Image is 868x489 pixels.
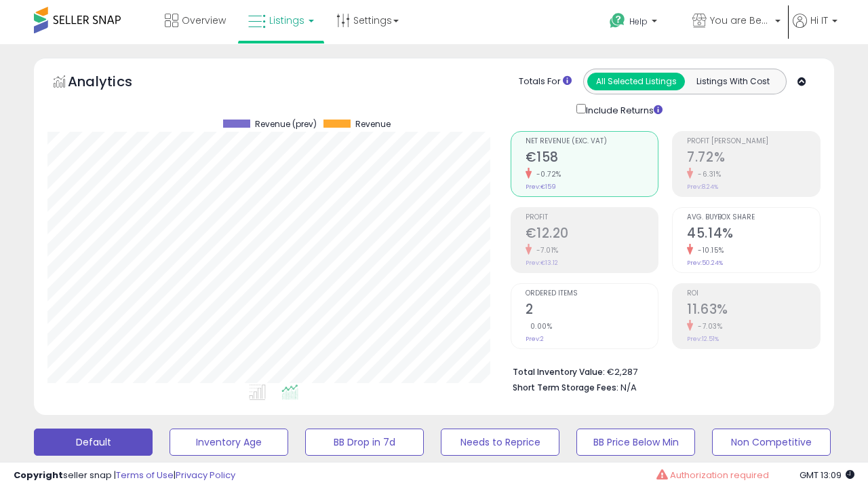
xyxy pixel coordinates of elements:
a: Terms of Use [116,469,174,482]
small: -6.31% [693,169,721,179]
small: -7.01% [532,245,559,255]
button: All Selected Listings [587,73,685,90]
span: Listings [269,14,304,27]
b: Short Term Storage Fees: [513,382,618,393]
b: Total Inventory Value: [513,366,605,378]
small: -10.15% [693,245,724,255]
span: Overview [182,14,226,27]
span: Avg. Buybox Share [687,214,820,221]
small: Prev: €159 [526,183,556,191]
i: Get Help [609,12,626,29]
h2: €12.20 [526,225,658,244]
a: Hi IT [793,14,837,44]
span: Help [629,16,648,27]
small: Prev: 8.24% [687,183,718,191]
strong: Copyright [14,469,63,482]
h2: 2 [526,302,658,320]
span: Profit [526,214,658,221]
small: -0.72% [532,169,561,179]
small: Prev: 12.51% [687,335,719,343]
button: Inventory Age [170,429,288,456]
span: ROI [687,290,820,297]
li: €2,287 [513,363,811,379]
span: Hi IT [810,14,828,27]
small: -7.03% [693,321,722,331]
div: seller snap | | [14,469,235,482]
div: Include Returns [566,101,678,117]
span: Revenue (prev) [255,120,317,129]
div: Totals For [519,75,572,88]
h5: Analytics [68,72,159,94]
span: 2025-08-17 13:09 GMT [800,469,854,482]
a: Privacy Policy [176,469,235,482]
span: Ordered Items [526,290,658,297]
button: Default [34,429,153,456]
h2: 45.14% [687,225,820,244]
button: BB Price Below Min [576,429,695,456]
span: You are Beautiful (IT) [710,14,771,27]
small: 0.00% [526,321,553,331]
small: Prev: 2 [526,335,544,343]
button: BB Drop in 7d [305,429,424,456]
a: Help [599,2,680,44]
span: Net Revenue (Exc. VAT) [526,138,658,145]
button: Listings With Cost [684,73,782,90]
h2: 11.63% [687,302,820,320]
span: Revenue [355,120,391,129]
small: Prev: €13.12 [526,259,558,267]
span: N/A [620,381,637,394]
h2: 7.72% [687,149,820,168]
h2: €158 [526,149,658,168]
span: Profit [PERSON_NAME] [687,138,820,145]
button: Needs to Reprice [441,429,559,456]
small: Prev: 50.24% [687,259,723,267]
button: Non Competitive [712,429,831,456]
